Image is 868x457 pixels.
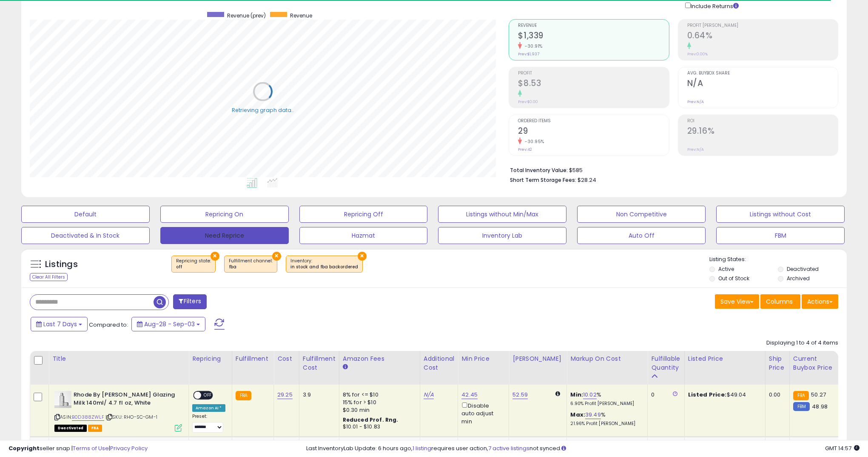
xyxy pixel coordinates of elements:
span: FBA [88,425,102,432]
div: % [570,411,641,427]
span: OFF [201,392,215,399]
div: 3.9 [303,391,333,399]
h5: Listings [45,259,78,270]
img: 31vCSm+LCGL._SL40_.jpg [54,391,71,408]
small: Prev: 0.00% [687,52,708,57]
div: 8% for <= $10 [343,391,413,399]
div: in stock and fba backordered [290,264,358,270]
div: % [570,391,641,407]
button: Auto Off [577,227,706,244]
div: Fulfillment [236,354,270,363]
h2: $8.53 [518,78,669,90]
small: FBM [793,402,810,411]
small: Prev: $1,937 [518,52,539,57]
b: Short Term Storage Fees: [510,176,576,184]
div: Markup on Cost [570,354,644,363]
small: Prev: $0.00 [518,99,538,104]
button: Save View [715,294,759,309]
div: Fulfillment Cost [303,354,336,372]
span: $28.24 [578,176,596,184]
a: B0D388ZWLF [72,414,104,421]
span: Fulfillment channel : [229,258,273,270]
span: Compared to: [89,321,128,329]
div: Fulfillable Quantity [651,354,680,372]
small: -30.95% [522,138,544,145]
button: × [211,252,219,261]
label: Deactivated [787,265,819,273]
a: 52.59 [512,391,528,399]
div: 0 [651,391,677,399]
span: Inventory : [290,258,358,270]
h2: 29.16% [687,126,838,138]
div: ASIN: [54,391,182,431]
div: 15% for > $10 [343,399,413,406]
a: N/A [424,391,434,399]
span: Avg. Buybox Share [687,71,838,76]
div: Title [52,354,185,363]
div: $49.04 [688,391,759,399]
button: Non Competitive [577,206,706,223]
small: FBA [236,391,251,400]
button: Aug-28 - Sep-03 [131,317,205,331]
span: Columns [766,297,793,306]
span: Profit [518,71,669,76]
small: Prev: N/A [687,147,704,152]
div: 0.00 [769,391,783,399]
div: Retrieving graph data.. [232,106,294,114]
div: Repricing [192,354,228,363]
button: Last 7 Days [31,317,88,331]
b: Min: [570,391,583,399]
div: Current Buybox Price [793,354,837,372]
span: ROI [687,119,838,124]
button: × [358,252,367,261]
div: Clear All Filters [30,273,68,281]
button: Default [21,206,150,223]
h2: 0.64% [687,31,838,42]
label: Archived [787,275,810,282]
div: Min Price [461,354,505,363]
th: The percentage added to the cost of goods (COGS) that forms the calculator for Min & Max prices. [567,351,648,385]
div: $0.30 min [343,406,413,414]
div: seller snap | | [9,445,148,453]
button: Listings without Cost [716,206,845,223]
div: Preset: [192,414,225,433]
span: 50.27 [811,391,826,399]
a: 39.49 [585,411,601,419]
p: Listing States: [709,256,847,264]
div: Disable auto adjust min [461,401,502,425]
div: [PERSON_NAME] [512,354,563,363]
button: × [272,252,281,261]
span: 48.98 [812,402,828,411]
button: Need Reprice [160,227,289,244]
button: Repricing On [160,206,289,223]
small: Prev: N/A [687,99,704,104]
span: All listings that are unavailable for purchase on Amazon for any reason other than out-of-stock [54,425,87,432]
b: Max: [570,411,585,419]
p: 21.96% Profit [PERSON_NAME] [570,421,641,427]
button: Deactivated & In Stock [21,227,150,244]
span: Last 7 Days [43,320,77,328]
a: 1 listing [413,444,431,452]
h2: $1,339 [518,31,669,42]
h2: N/A [687,78,838,90]
div: Ship Price [769,354,786,372]
strong: Copyright [9,444,40,452]
div: Additional Cost [424,354,455,372]
small: Prev: 42 [518,147,532,152]
div: Last InventoryLab Update: 6 hours ago, requires user action, not synced. [306,445,859,453]
div: Amazon AI * [192,404,225,412]
b: Listed Price: [688,391,727,399]
h2: 29 [518,126,669,138]
p: 6.90% Profit [PERSON_NAME] [570,401,641,407]
a: 29.25 [277,391,293,399]
span: Repricing state : [176,258,211,270]
a: Terms of Use [73,444,109,452]
button: Repricing Off [299,206,428,223]
button: Listings without Min/Max [438,206,566,223]
button: Actions [802,294,838,309]
a: Privacy Policy [110,444,148,452]
span: | SKU: RHO-SC-GM-1 [105,414,157,420]
div: Listed Price [688,354,762,363]
b: Reduced Prof. Rng. [343,416,398,423]
div: $10.01 - $10.83 [343,423,413,431]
